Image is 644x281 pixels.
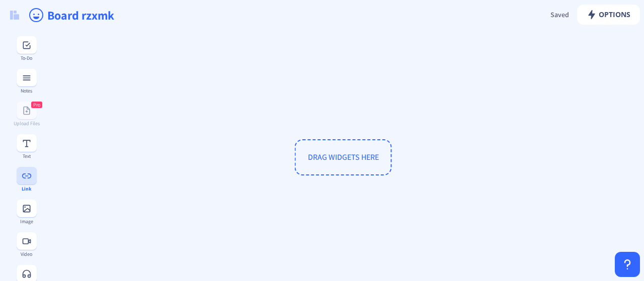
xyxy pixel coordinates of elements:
[8,55,45,61] div: To-Do
[550,10,569,19] span: Saved
[10,11,19,20] img: logo.svg
[8,219,45,224] div: Image
[308,152,379,162] span: DRAG WIDGETS HERE
[28,7,44,23] ion-icon: happy outline
[8,186,45,192] div: Link
[8,153,45,159] div: Text
[8,251,45,257] div: Video
[33,102,40,108] span: Pro
[577,5,640,25] button: Options
[8,88,45,93] div: Notes
[587,11,630,19] span: Options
